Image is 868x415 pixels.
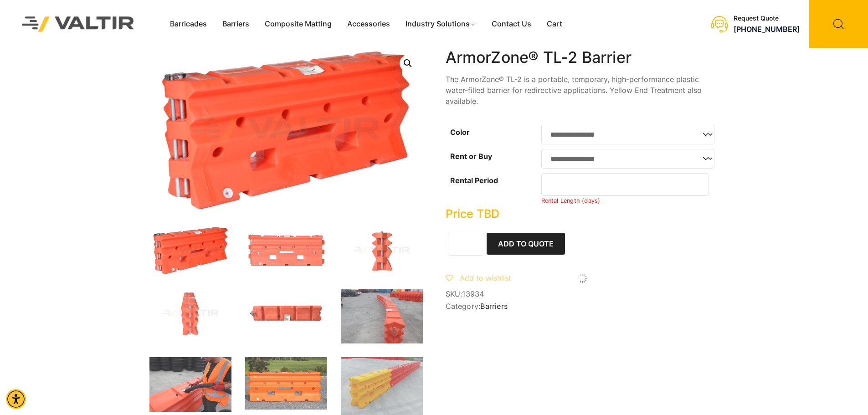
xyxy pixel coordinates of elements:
a: call (888) 496-3625 [734,25,800,34]
img: A person in an orange safety vest and gloves is using a hose connected to an orange container, wi... [149,357,231,412]
label: Rent or Buy [450,152,492,161]
img: A curved line of bright orange traffic barriers on a concrete surface, with additional barriers s... [341,289,423,343]
img: An orange plastic component with various holes and slots, likely used in construction or machinery. [245,226,327,275]
img: An orange highway barrier with markings, featuring a metal attachment point and safety information. [245,289,327,338]
input: Product quantity [448,233,484,256]
a: Accessories [339,17,398,31]
input: Number [541,173,709,196]
a: Contact Us [484,17,539,31]
a: Industry Solutions [398,17,484,31]
small: Rental Length (days) [541,197,601,204]
button: Add to Quote [487,233,565,255]
a: Composite Matting [257,17,339,31]
bdi: Price TBD [446,207,499,220]
h1: ArmorZone® TL-2 Barrier [446,48,719,67]
a: Barricades [162,17,215,31]
span: Category: [446,302,719,311]
span: 13934 [462,289,484,298]
a: Open this option [400,55,416,72]
a: Barriers [480,302,508,311]
span: SKU: [446,290,719,298]
label: Color [450,128,470,137]
img: An orange traffic barrier with a textured surface and multiple holes for securing or connecting. [149,226,231,275]
img: An orange traffic barrier with a modular design, featuring interlocking sections and a metal conn... [149,289,231,338]
p: The ArmorZone® TL-2 is a portable, temporary, high-performance plastic water-filled barrier for r... [446,74,719,107]
div: Accessibility Menu [6,389,26,409]
img: An orange plastic barrier with holes, set against a green landscape with trees and sheep in the b... [245,357,327,410]
th: Rental Period [446,171,541,207]
div: Request Quote [734,15,800,22]
img: Valtir Rentals [10,5,146,43]
a: Cart [539,17,570,31]
img: An orange, zigzag-shaped object with a central metal rod, likely a weight or stabilizer for equip... [341,226,423,275]
a: Barriers [215,17,257,31]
